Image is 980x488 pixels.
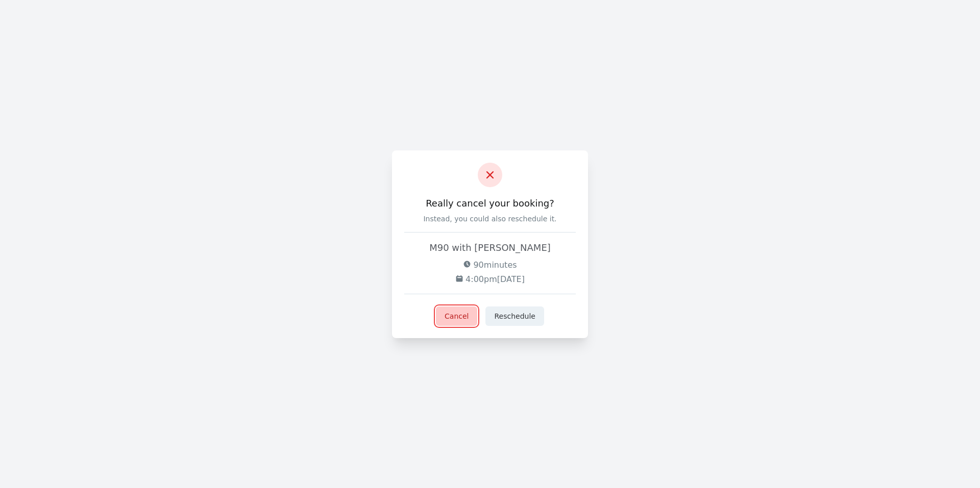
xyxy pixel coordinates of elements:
p: Instead, you could also reschedule it. [404,214,576,224]
button: Reschedule [485,306,544,326]
p: 90 minutes [404,259,576,271]
button: Cancel [436,306,477,326]
h2: M90 with [PERSON_NAME] [404,241,576,255]
p: 4:00pm[DATE] [404,273,576,286]
h3: Really cancel your booking? [404,197,576,210]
